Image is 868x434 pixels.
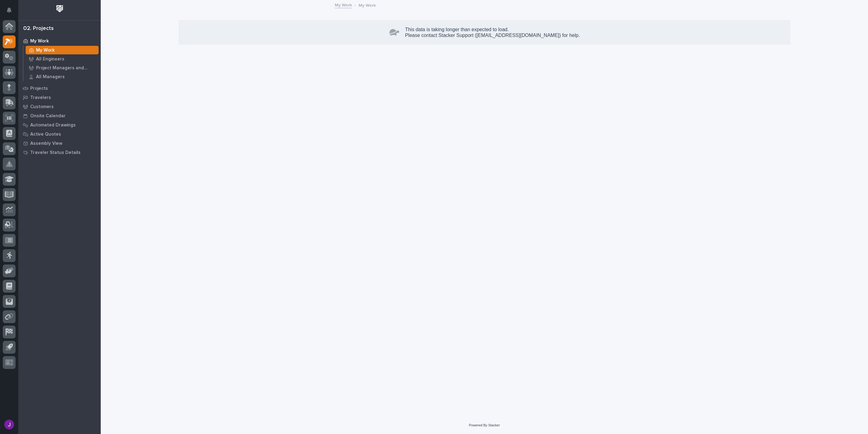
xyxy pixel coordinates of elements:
[18,129,101,139] a: Active Quotes
[18,148,101,157] a: Traveler Status Details
[18,120,101,129] a: Automated Drawings
[36,48,55,53] p: My Work
[8,7,16,17] div: Notifications
[18,102,101,111] a: Customers
[18,93,101,102] a: Travelers
[18,111,101,120] a: Onsite Calendar
[24,72,101,81] a: All Managers
[36,65,96,71] p: Project Managers and Engineers
[54,3,65,14] img: Workspace Logo
[3,4,16,16] button: Notifications
[24,64,101,72] a: Project Managers and Engineers
[405,24,580,41] p: This data is taking longer than expected to load. Please contact Stacker Support ([EMAIL_ADDRESS]...
[36,57,64,62] p: All Engineers
[18,139,101,148] a: Assembly View
[18,36,101,46] a: My Work
[30,104,54,110] p: Customers
[389,27,403,38] img: turtle
[30,95,51,100] p: Travelers
[30,86,48,91] p: Projects
[36,74,65,80] p: All Managers
[335,1,352,8] a: My Work
[30,122,76,128] p: Automated Drawings
[469,423,500,427] a: Powered By Stacker
[359,2,376,8] p: My Work
[24,55,101,63] a: All Engineers
[30,150,81,155] p: Traveler Status Details
[18,84,101,93] a: Projects
[23,25,54,32] div: 02. Projects
[30,113,66,119] p: Onsite Calendar
[24,46,101,54] a: My Work
[30,38,49,44] p: My Work
[30,132,61,137] p: Active Quotes
[30,141,62,146] p: Assembly View
[3,418,16,431] button: users-avatar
